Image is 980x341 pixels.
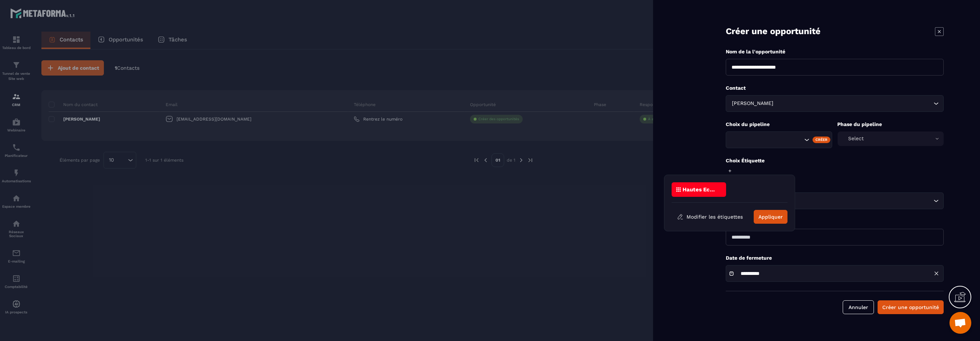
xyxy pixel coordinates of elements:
p: Produit [726,182,944,189]
div: Search for option [726,192,944,209]
div: Créer [813,137,830,143]
p: Phase du pipeline [838,121,944,128]
input: Search for option [730,136,802,144]
p: Montant [726,218,944,225]
button: Créer une opportunité [878,300,944,314]
div: Search for option [726,131,832,148]
button: Appliquer [754,210,787,224]
p: Choix du pipeline [726,121,832,128]
p: Hautes Ecoles Ferrer [683,187,718,192]
div: Search for option [726,95,944,112]
span: [PERSON_NAME] [730,100,775,107]
input: Search for option [775,100,932,107]
p: Date de fermeture [726,255,944,261]
div: Ouvrir le chat [949,312,971,334]
p: Choix Étiquette [726,157,944,164]
p: Créer une opportunité [726,25,821,37]
button: Annuler [843,300,874,314]
input: Search for option [730,197,932,205]
button: Modifier les étiquettes [672,210,748,223]
p: Nom de la l'opportunité [726,48,944,55]
p: Contact [726,85,944,92]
